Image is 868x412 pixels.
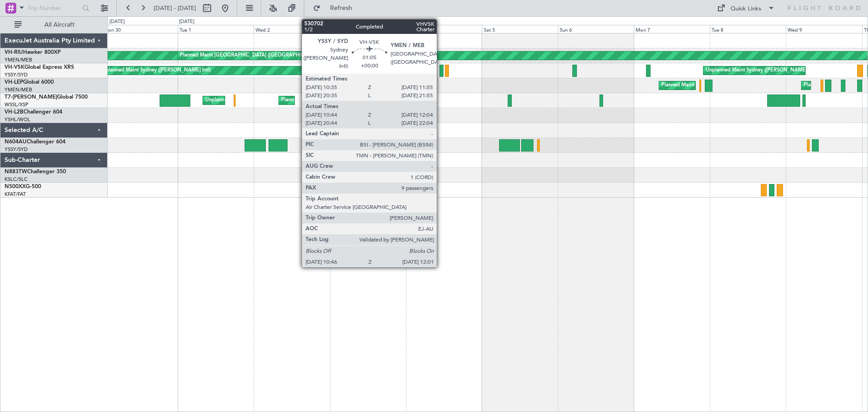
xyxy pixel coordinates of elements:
a: YSSY/SYD [5,71,28,78]
div: Fri 4 [406,25,482,33]
span: N883TW [5,169,27,175]
div: Thu 3 [330,25,406,33]
div: Planned Maint [GEOGRAPHIC_DATA] ([GEOGRAPHIC_DATA]) [281,94,424,107]
div: Wed 9 [786,25,862,33]
div: Wed 2 [254,25,330,33]
a: VH-LEPGlobal 6000 [5,80,54,85]
span: All Aircraft [24,22,95,28]
span: VH-VSK [5,65,24,70]
div: Tue 8 [710,25,786,33]
div: Planned Maint Camarillo [661,79,718,92]
div: Mon 7 [634,25,710,33]
input: Trip Number [28,1,80,15]
span: N604AU [5,139,27,145]
a: N500XXG-500 [5,184,41,189]
div: Tue 1 [178,25,254,33]
span: T7-[PERSON_NAME] [5,95,57,100]
a: N883TWChallenger 350 [5,169,66,175]
button: Quick Links [712,1,779,15]
span: N500XX [5,184,26,189]
div: Quick Links [731,5,761,14]
span: VH-RIU [5,50,23,55]
div: Unplanned Maint [GEOGRAPHIC_DATA] [205,94,298,107]
button: All Aircraft [10,18,98,32]
a: WSSL/XSP [5,101,28,108]
a: KSLC/SLC [5,176,28,183]
a: KFAT/FAT [5,191,26,198]
a: YMEN/MEB [5,57,32,63]
a: VH-L2BChallenger 604 [5,109,62,115]
a: N604AUChallenger 604 [5,139,66,145]
a: VH-RIUHawker 800XP [5,50,61,55]
a: VH-VSKGlobal Express XRS [5,65,74,70]
span: Refresh [322,5,360,11]
span: [DATE] - [DATE] [154,4,196,12]
div: Unplanned Maint Sydney ([PERSON_NAME] Intl) [99,64,211,77]
a: YMEN/MEB [5,86,32,93]
div: Sat 5 [482,25,558,33]
div: [DATE] [179,18,194,26]
span: VH-LEP [5,80,23,85]
a: YSHL/WOL [5,116,30,123]
span: VH-L2B [5,109,24,115]
div: Planned Maint [GEOGRAPHIC_DATA] ([GEOGRAPHIC_DATA]) [180,49,322,62]
button: Refresh [309,1,363,15]
div: Unplanned Maint Sydney ([PERSON_NAME] Intl) [706,64,817,77]
a: YSSY/SYD [5,146,28,153]
div: Sun 6 [558,25,634,33]
a: T7-[PERSON_NAME]Global 7500 [5,95,88,100]
div: Mon 30 [102,25,178,33]
div: [DATE] [109,18,125,26]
